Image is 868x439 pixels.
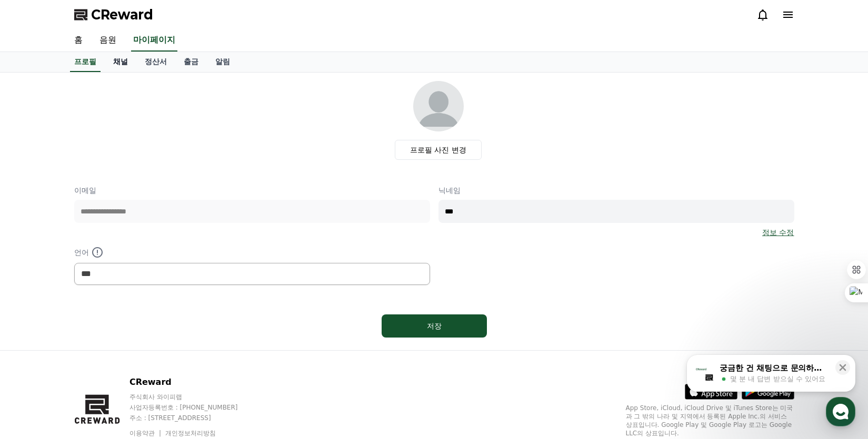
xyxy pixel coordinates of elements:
button: 저장 [382,314,487,338]
span: 대화 [96,350,109,358]
p: 언어 [74,246,430,259]
span: CReward [91,6,153,23]
a: 정보 수정 [762,227,794,238]
a: 프로필 [70,52,101,72]
a: 출금 [175,52,207,72]
a: 음원 [91,29,125,52]
a: CReward [74,6,153,23]
p: 사업자등록번호 : [PHONE_NUMBER] [129,403,258,412]
a: 마이페이지 [131,29,177,52]
div: 저장 [403,321,466,331]
p: 주소 : [STREET_ADDRESS] [129,414,258,422]
p: 닉네임 [438,185,794,196]
label: 프로필 사진 변경 [395,140,482,160]
a: 정산서 [136,52,175,72]
a: 홈 [66,29,91,52]
p: 이메일 [74,185,430,196]
span: 홈 [33,349,39,358]
a: 개인정보처리방침 [165,430,216,437]
a: 대화 [69,333,136,360]
a: 설정 [136,333,202,360]
a: 홈 [3,333,69,360]
p: App Store, iCloud, iCloud Drive 및 iTunes Store는 미국과 그 밖의 나라 및 지역에서 등록된 Apple Inc.의 서비스 상표입니다. Goo... [626,404,794,437]
a: 알림 [207,52,238,72]
img: profile_image [413,81,464,131]
span: 설정 [163,349,175,358]
p: CReward [129,376,258,389]
p: 주식회사 와이피랩 [129,393,258,401]
a: 채널 [105,52,136,72]
a: 이용약관 [129,430,163,437]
